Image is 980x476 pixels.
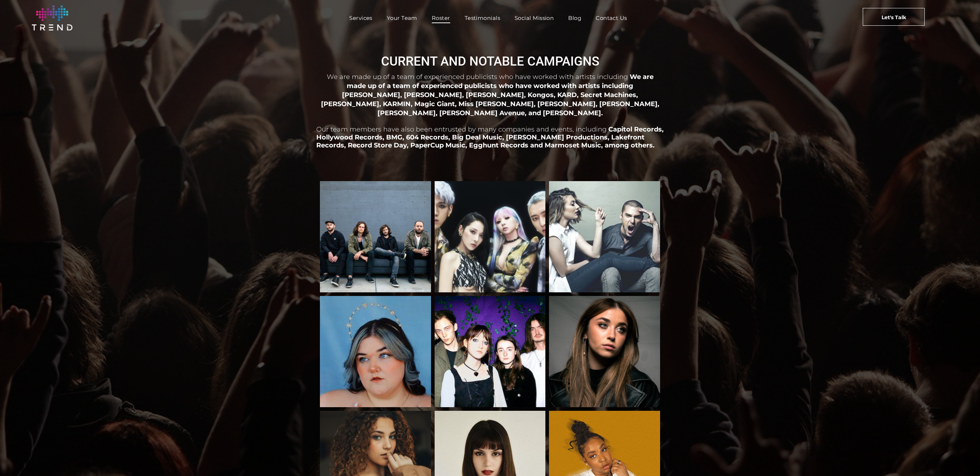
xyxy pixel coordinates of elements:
[381,54,599,69] span: CURRENT AND NOTABLE CAMPAIGNS
[327,73,628,81] span: We are made up of a team of experienced publicists who have worked with artists including
[321,73,659,117] span: We are made up of a team of experienced publicists who have worked with artists including [PERSON...
[549,181,660,292] a: Karmin
[32,5,72,30] img: logo
[435,296,546,407] a: Little Fuss
[424,13,457,23] a: Roster
[342,13,380,23] a: Services
[380,13,424,23] a: Your Team
[863,8,925,26] a: Let's Talk
[944,441,980,476] iframe: Chat Widget
[320,296,431,407] a: Courtney Govan
[588,13,634,23] a: Contact Us
[316,125,607,133] span: Our team members have also been entrusted by many companies and events, including
[435,181,546,292] a: KARD
[882,8,906,26] span: Let's Talk
[457,13,507,23] a: Testimonials
[507,13,561,23] a: Social Mission
[316,125,664,149] span: Capitol Records, Hollywood Records, BMG, 604 Records, Big Deal Music, [PERSON_NAME] Productions, ...
[549,296,660,407] a: Rachel Grae
[320,181,431,292] a: Kongos
[561,13,588,23] a: Blog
